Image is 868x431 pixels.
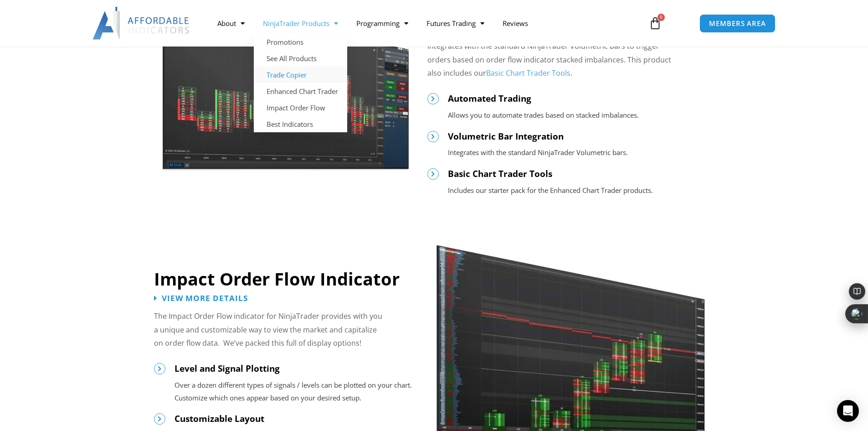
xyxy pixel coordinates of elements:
[208,13,638,34] nav: Menu
[254,34,347,50] a: Promotions
[254,67,347,83] a: Trade Copier
[427,26,680,80] p: Order Flow Entry Orders is a module for the Enhanced Chart Trader. It integrates with the standar...
[208,13,254,34] a: About
[254,50,347,67] a: See All Products
[154,310,384,350] p: The Impact Order Flow indicator for NinjaTrader provides with you a unique and customizable way t...
[254,116,347,132] a: Best Indicators
[175,363,280,374] span: Level and Signal Plotting
[448,146,714,159] p: Integrates with the standard NinjaTrader Volumetric bars.
[709,20,766,27] span: MEMBERS AREA
[254,83,347,99] a: Enhanced Chart Trader
[448,168,552,180] span: Basic Chart Trader Tools
[448,109,714,122] p: Allows you to automate trades based on stacked imbalances.
[486,68,570,78] a: Basic Chart Trader Tools
[254,13,347,34] a: NinjaTrader Products
[837,400,859,422] div: Open Intercom Messenger
[175,379,418,405] p: Over a dozen different types of signals / levels can be plotted on your chart. Customize which on...
[154,268,418,290] h2: Impact Order Flow Indicator
[493,13,537,34] a: Reviews
[254,34,347,132] ul: NinjaTrader Products
[448,184,714,197] p: Includes our starter pack for the Enhanced Chart Trader products.
[448,130,564,142] span: Volumetric Bar Integration
[699,14,776,33] a: MEMBERS AREA
[635,10,675,36] a: 0
[175,413,264,425] span: Customizable Layout
[347,13,417,34] a: Programming
[154,294,248,302] a: View More Details
[162,294,248,302] span: View More Details
[417,13,493,34] a: Futures Trading
[657,14,665,21] span: 0
[448,93,531,104] span: Automated Trading
[254,99,347,116] a: Impact Order Flow
[162,2,410,172] img: Orderflow11 | Affordable Indicators – NinjaTrader
[92,7,190,40] img: LogoAI | Affordable Indicators – NinjaTrader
